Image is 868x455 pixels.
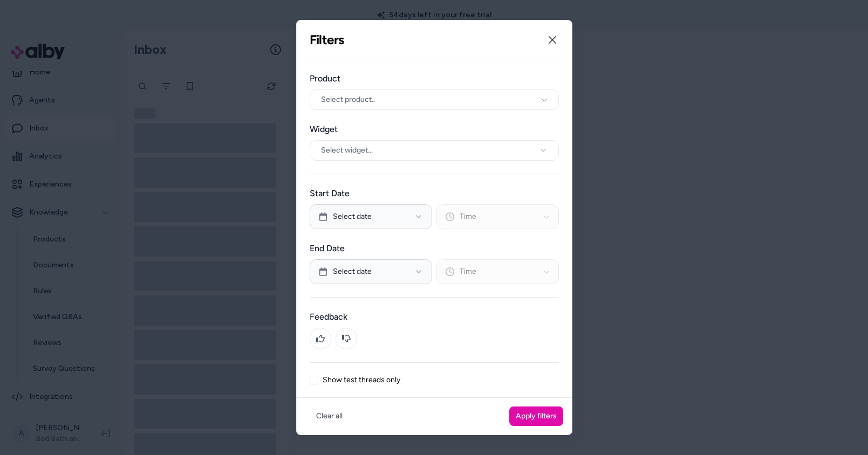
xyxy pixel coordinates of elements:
[310,311,559,323] label: Feedback
[333,266,372,277] span: Select date
[310,140,559,161] button: Select widget...
[310,259,432,284] button: Select date
[321,94,375,105] span: Select product..
[310,242,559,255] label: End Date
[509,406,563,426] button: Apply filters
[310,72,559,85] label: Product
[310,123,559,136] label: Widget
[310,406,349,426] button: Clear all
[333,211,372,222] span: Select date
[310,204,432,229] button: Select date
[310,32,344,48] h2: Filters
[323,376,400,384] label: Show test threads only
[310,187,559,200] label: Start Date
